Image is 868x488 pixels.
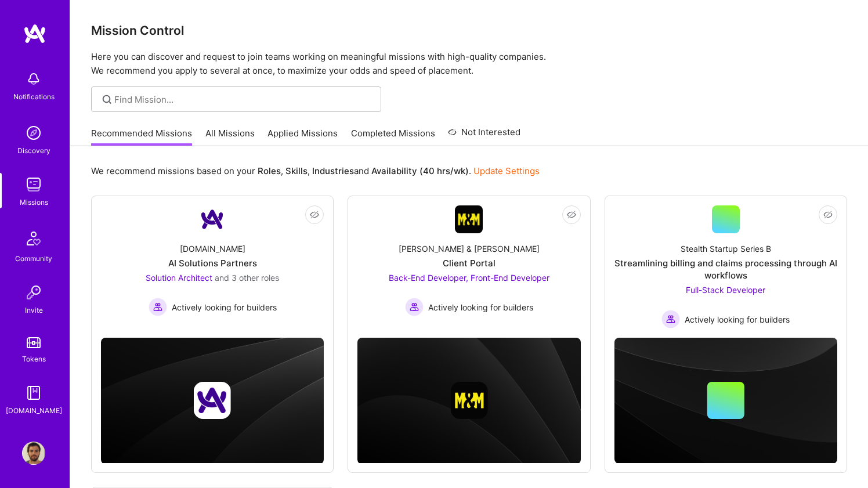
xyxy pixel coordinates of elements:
[100,93,114,106] i: icon SearchGrey
[614,205,837,328] a: Stealth Startup Series BStreamlining billing and claims processing through AI workflowsFull-Stack...
[310,210,319,219] i: icon EyeClosed
[114,93,372,106] input: Find Mission...
[146,273,212,283] span: Solution Architect
[267,127,338,146] a: Applied Missions
[22,381,45,404] img: guide book
[22,442,45,465] img: User Avatar
[357,205,580,328] a: Company Logo[PERSON_NAME] & [PERSON_NAME]Client PortalBack-End Developer, Front-End Developer Act...
[20,196,48,208] div: Missions
[371,165,469,176] b: Availability (40 hrs/wk)
[168,257,257,269] div: AI Solutions Partners
[91,165,540,177] p: We recommend missions based on your , , and .
[614,257,837,281] div: Streamlining billing and claims processing through AI workflows
[22,67,45,91] img: bell
[27,337,41,348] img: tokens
[23,23,46,44] img: logo
[258,165,281,176] b: Roles
[351,127,435,146] a: Completed Missions
[399,243,540,255] div: [PERSON_NAME] & [PERSON_NAME]
[22,121,45,144] img: discovery
[205,127,255,146] a: All Missions
[473,165,540,176] a: Update Settings
[450,382,487,419] img: Company logo
[20,225,48,252] img: Community
[15,252,52,265] div: Community
[91,23,847,38] h3: Mission Control
[215,273,279,283] span: and 3 other roles
[17,144,50,157] div: Discovery
[823,210,833,219] i: icon EyeClosed
[101,338,324,464] img: cover
[22,281,45,304] img: Invite
[685,313,790,326] span: Actively looking for builders
[149,298,167,316] img: Actively looking for builders
[614,338,837,464] img: cover
[101,205,324,328] a: Company Logo[DOMAIN_NAME]AI Solutions PartnersSolution Architect and 3 other rolesActively lookin...
[312,165,354,176] b: Industries
[25,304,43,316] div: Invite
[13,91,55,103] div: Notifications
[22,353,46,365] div: Tokens
[198,205,226,233] img: Company Logo
[681,243,771,255] div: Stealth Startup Series B
[194,382,231,419] img: Company logo
[661,310,680,328] img: Actively looking for builders
[6,404,62,417] div: [DOMAIN_NAME]
[686,285,765,295] span: Full-Stack Developer
[448,125,520,146] a: Not Interested
[172,301,277,313] span: Actively looking for builders
[405,298,424,316] img: Actively looking for builders
[443,257,496,269] div: Client Portal
[428,301,533,313] span: Actively looking for builders
[455,205,483,233] img: Company Logo
[91,127,192,146] a: Recommended Missions
[357,338,580,464] img: cover
[285,165,308,176] b: Skills
[180,243,245,255] div: [DOMAIN_NAME]
[567,210,576,219] i: icon EyeClosed
[389,273,549,283] span: Back-End Developer, Front-End Developer
[22,173,45,196] img: teamwork
[91,50,847,78] p: Here you can discover and request to join teams working on meaningful missions with high-quality ...
[19,442,48,465] a: User Avatar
